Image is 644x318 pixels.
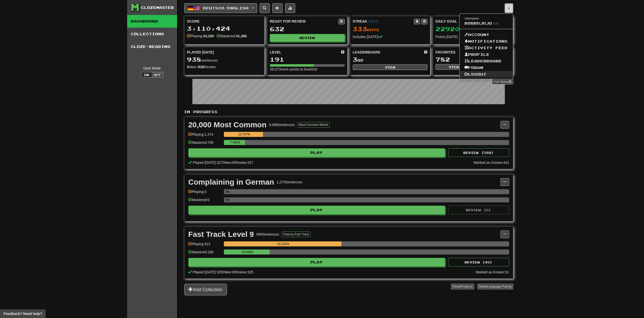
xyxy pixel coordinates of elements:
[127,40,177,53] a: Cloze-Reading
[224,270,234,274] span: New: 0
[368,20,378,23] a: (CEST)
[270,19,339,24] div: Ready for Review
[353,34,428,39] div: Includes [DATE]!
[193,161,223,165] span: Played [DATE]: 327
[436,56,510,63] div: 782
[131,66,173,71] div: Dark Mode
[270,67,345,72] div: 38,073 more points to level 192
[282,232,310,237] button: Fluency Fast Track
[188,178,274,186] div: Complaining in German
[448,258,509,267] button: Review (40)
[448,148,509,157] button: Review (592)
[198,65,204,69] strong: 938
[436,19,504,24] div: Daily Goal
[187,33,214,39] div: Playing:
[460,38,513,45] a: Notifications
[188,258,445,267] button: Play
[256,232,279,237] div: 999 Sentences
[353,64,428,70] button: View
[187,65,189,69] strong: 0
[477,284,513,289] button: DeleteLanguage Pairing
[451,284,474,289] button: ResetProgress
[460,64,513,71] a: Forum
[277,180,302,185] div: 1,270 Sentences
[184,3,257,13] button: Deutsch/English
[353,19,414,24] div: Streak
[260,3,270,13] button: Search sentences
[188,140,221,148] div: Mastered: 745
[270,34,345,42] button: Review
[187,50,214,55] span: Played [DATE]
[127,28,177,40] a: Collections
[187,25,262,32] div: 3,110,424
[187,56,202,63] span: 938
[203,34,214,38] strong: 43,260
[436,25,460,32] span: 22920
[223,161,224,165] span: /
[297,122,330,128] button: Most Common Words
[127,15,177,28] a: Dashboard
[188,132,221,140] div: Playing: 1,374
[460,285,473,288] span: Progress
[270,50,281,55] span: Level
[493,22,499,25] a: Edit
[465,21,492,25] span: bobbojojo
[187,19,262,24] div: Score
[474,160,509,165] div: Marked as Known: 441
[492,79,513,84] a: Full History
[341,50,345,55] span: Score more points to level up
[225,132,263,137] div: 13.757%
[223,270,224,274] span: /
[188,197,221,206] div: Mastered: 0
[184,109,513,114] p: In Progress
[217,33,247,39] div: Mastered:
[188,241,221,250] div: Playing: 412
[436,34,510,39] div: Points [DATE]
[460,71,513,78] a: Logout
[270,26,345,32] div: 632
[188,121,267,129] div: 20,000 Most Common
[193,270,223,274] span: Played [DATE]: 325
[141,72,152,78] button: On
[234,161,235,165] span: /
[187,64,262,69] div: New / Review
[235,161,253,165] span: Review: 327
[188,250,221,258] div: Mastered: 160
[460,51,513,58] a: Profile
[188,189,221,198] div: Playing: 0
[460,45,513,51] a: Activity Feed
[465,17,480,20] small: Username:
[203,6,249,10] span: Deutsch / English
[187,56,262,63] div: sentences
[353,56,358,63] span: 3
[184,284,227,295] button: Add Collection
[236,34,247,38] strong: 41,366
[225,140,245,145] div: 7.459%
[460,31,513,38] a: Account
[235,270,253,274] span: Review: 325
[353,50,381,55] span: Leaderboard
[224,161,234,165] span: New: 0
[353,25,367,32] span: 333
[188,231,254,238] div: Fast Track Level 9
[436,50,510,55] div: Favorites
[225,241,341,246] div: 41.241%
[436,28,478,32] span: / 10000
[4,311,42,316] span: Open feedback widget
[188,148,445,157] button: Play
[234,270,235,274] span: /
[270,56,345,63] div: 191
[225,250,270,255] div: 16.016%
[353,26,428,32] div: Day s
[448,206,509,214] button: Review (0)
[272,3,283,13] button: Add sentence to collection
[460,58,513,64] a: Leaderboard
[285,3,295,13] button: More stats
[353,56,428,63] div: rd
[269,122,295,127] div: 9,988 Sentences
[141,5,174,10] div: Clozemaster
[188,206,445,214] button: Play
[436,64,472,70] button: View
[152,72,163,78] button: Off
[476,270,509,275] div: Marked as Known: 51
